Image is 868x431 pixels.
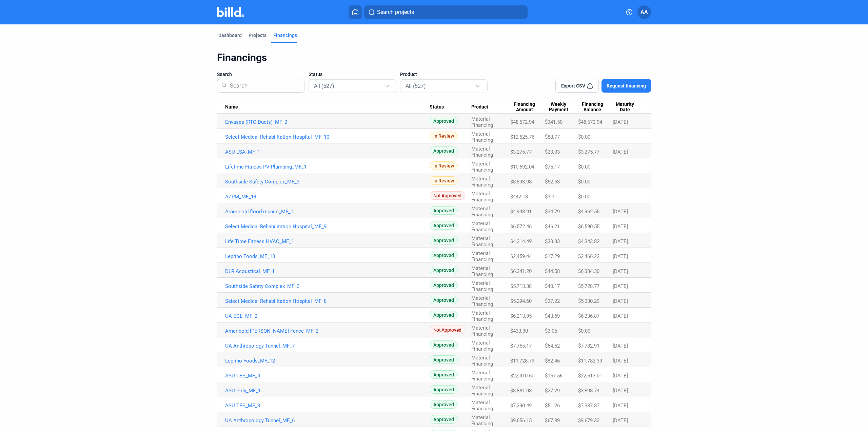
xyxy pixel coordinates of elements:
[430,117,458,125] span: Approved
[430,104,471,110] div: Status
[578,373,602,379] span: $22,513.01
[578,268,599,274] span: $6,384.30
[545,149,560,155] span: $23.03
[430,161,458,170] span: In Review
[613,268,628,274] span: [DATE]
[225,164,430,170] a: Lifetime Fitness PV Plumbing_MF_1
[578,179,590,185] span: $0.00
[430,415,458,424] span: Approved
[578,209,599,215] span: $4,962.55
[545,283,560,289] span: $40.17
[510,268,532,274] span: $6,341.20
[510,209,532,215] span: $4,948.91
[430,266,458,274] span: Approved
[217,51,651,64] div: Financings
[225,104,430,110] div: Name
[578,194,590,200] span: $0.00
[578,101,613,113] div: Financing Balance
[578,283,599,289] span: $5,728.77
[510,373,534,379] span: $22,410.60
[249,32,267,39] div: Projects
[510,119,534,125] span: $48,572.94
[430,176,458,185] span: In Review
[613,358,628,364] span: [DATE]
[510,164,534,170] span: $10,692.04
[613,403,628,409] span: [DATE]
[225,104,238,110] span: Name
[471,191,493,203] span: Material Financing
[613,298,628,304] span: [DATE]
[545,101,572,113] span: Weekly Payment
[430,251,458,259] span: Approved
[510,358,534,364] span: $11,728.79
[217,7,244,17] img: Billd Company Logo
[545,268,560,274] span: $44.58
[471,205,493,218] span: Material Financing
[510,298,532,304] span: $5,294.60
[430,355,458,364] span: Approved
[471,280,493,292] span: Material Financing
[578,149,599,155] span: $3,275.77
[545,164,560,170] span: $75.17
[471,385,493,397] span: Material Financing
[225,388,430,394] a: ASU Poly_MF_1
[510,223,532,230] span: $6,572.46
[578,101,607,113] span: Financing Balance
[510,101,539,113] span: Financing Amount
[430,326,465,334] span: Not Approved
[217,71,232,78] span: Search
[225,119,430,125] a: Envases (RTO Ducts)_MF_2
[510,388,532,394] span: $3,881.03
[613,119,628,125] span: [DATE]
[471,325,493,337] span: Material Financing
[225,209,430,215] a: Americold flood repairs_MF_1
[471,104,510,110] div: Product
[510,253,532,259] span: $2,459.44
[364,5,528,19] button: Search projects
[510,417,532,424] span: $9,656.15
[613,209,628,215] span: [DATE]
[471,104,488,110] span: Product
[601,79,651,93] button: Request financing
[545,313,560,319] span: $43.69
[545,101,578,113] div: Weekly Payment
[225,403,430,409] a: ASU TES_MF_3
[613,313,628,319] span: [DATE]
[510,101,545,113] div: Financing Amount
[613,283,628,289] span: [DATE]
[545,223,560,230] span: $46.21
[430,221,458,230] span: Approved
[578,417,599,424] span: $9,679.33
[400,71,417,78] span: Product
[471,265,493,277] span: Material Financing
[430,400,458,409] span: Approved
[430,281,458,289] span: Approved
[510,149,532,155] span: $3,275.77
[510,328,528,334] span: $433.30
[430,236,458,244] span: Approved
[430,370,458,379] span: Approved
[471,355,493,367] span: Material Financing
[578,298,599,304] span: $5,330.29
[578,313,599,319] span: $6,236.87
[561,82,585,89] span: Export CSV
[225,253,430,259] a: Leprino Foods_MF_13
[613,101,643,113] div: Maturity Date
[227,77,300,95] input: Search
[545,134,560,140] span: $88.77
[225,298,430,304] a: Select Medical Rehabilitation Hospital_MF_8
[555,79,599,93] button: Export CSV
[545,328,557,334] span: $3.05
[578,343,599,349] span: $7,782.91
[430,191,465,200] span: Not Approved
[314,83,334,89] mat-select-trigger: All (527)
[225,179,430,185] a: Southside Safety Complex_MF_3
[545,358,560,364] span: $82.46
[545,388,560,394] span: $27.29
[430,311,458,319] span: Approved
[613,388,628,394] span: [DATE]
[578,238,599,244] span: $4,343.82
[225,417,430,424] a: UA Anthropology Tunnel_MF_6
[637,5,651,19] button: AA
[471,161,493,173] span: Material Financing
